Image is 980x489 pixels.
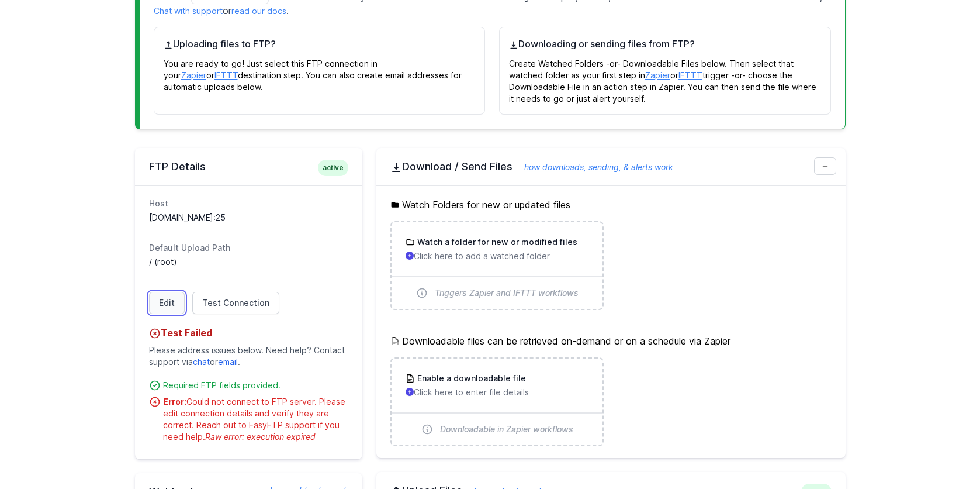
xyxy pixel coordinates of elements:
[149,198,348,209] dt: Host
[149,326,348,340] h4: Test Failed
[678,70,702,80] a: IFTTT
[154,6,223,16] a: Chat with support
[406,387,588,398] p: Click here to enter file details
[390,334,832,348] h5: Downloadable files can be retrieved on-demand or on a schedule via Zapier
[205,432,316,442] span: Raw error: execution expired
[192,292,279,314] a: Test Connection
[231,6,286,16] a: read our docs
[218,357,238,367] a: email
[509,51,821,105] p: Create Watched Folders -or- Downloadable Files below. Then select that watched folder as your fir...
[149,160,348,174] h2: FTP Details
[181,70,206,80] a: Zapier
[406,250,588,262] p: Click here to add a watched folder
[318,160,348,176] span: active
[164,51,476,93] p: You are ready to go! Just select this FTP connection in your or destination step. You can also cr...
[512,162,673,172] a: how downloads, sending, & alerts work
[922,431,966,475] iframe: Drift Widget Chat Controller
[163,396,348,443] div: Could not connect to FTP server. Please edit connection details and verify they are correct. Reac...
[509,37,821,51] h4: Downloading or sending files from FTP?
[390,160,832,174] h2: Download / Send Files
[149,292,185,314] a: Edit
[435,287,579,299] span: Triggers Zapier and IFTTT workflows
[149,242,348,254] dt: Default Upload Path
[214,70,238,80] a: IFTTT
[392,222,602,309] a: Watch a folder for new or modified files Click here to add a watched folder Triggers Zapier and I...
[415,236,577,248] h3: Watch a folder for new or modified files
[392,359,602,445] a: Enable a downloadable file Click here to enter file details Downloadable in Zapier workflows
[645,70,670,80] a: Zapier
[163,380,348,391] div: Required FTP fields provided.
[440,423,573,435] span: Downloadable in Zapier workflows
[163,397,186,407] strong: Error:
[164,37,476,51] h4: Uploading files to FTP?
[202,297,269,309] span: Test Connection
[390,198,832,212] h5: Watch Folders for new or updated files
[149,256,348,268] dd: / (root)
[415,373,526,384] h3: Enable a downloadable file
[149,340,348,373] p: Please address issues below. Need help? Contact support via or .
[149,212,348,223] dd: [DOMAIN_NAME]:25
[193,357,210,367] a: chat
